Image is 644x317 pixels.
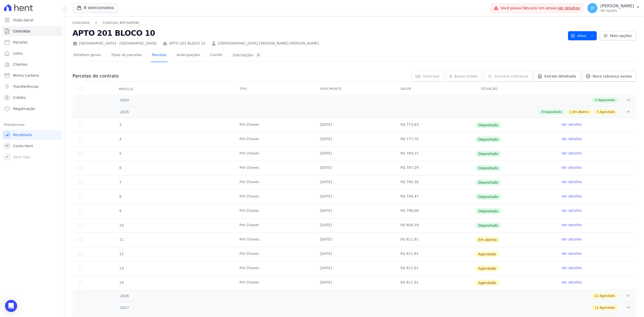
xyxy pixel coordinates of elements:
[13,73,39,78] span: Minha Carteira
[78,238,83,242] input: default
[542,110,544,114] span: 8
[2,26,62,36] a: Contratos
[475,165,501,171] span: Depositado
[475,237,500,243] span: Em Aberto
[394,276,475,290] td: R$ 811,91
[561,179,582,184] a: Ver detalhe
[394,84,475,94] th: Valor
[561,280,582,285] a: Ver detalhe
[394,161,475,175] td: R$ 787,29
[597,110,599,114] span: 3
[13,18,33,23] span: Visão Geral
[110,49,143,62] a: Tipos de parcelas
[255,53,261,58] div: 0
[600,31,636,40] a: Mais opções
[600,9,634,13] p: Ver opções
[4,122,60,128] div: Plataformas
[119,137,122,141] span: 4
[561,251,582,256] a: Ver detalhe
[103,20,140,25] a: Contrato #07ad048c
[78,123,83,127] input: Só é possível selecionar pagamentos em aberto
[119,209,122,213] span: 9
[475,194,501,200] span: Depositado
[314,261,394,275] td: [DATE]
[78,266,83,270] input: default
[233,218,314,232] td: Pré Chaves
[72,73,119,79] h3: Parcelas do contrato
[475,84,555,94] th: Situação
[561,237,582,242] a: Ver detalhe
[209,49,223,62] a: Carnês
[544,74,576,79] span: Extrato detalhado
[475,122,501,128] span: Depositado
[233,161,314,175] td: Pré Chaves
[314,161,394,175] td: [DATE]
[119,266,124,270] span: 13
[72,20,140,25] nav: Breadcrumb
[78,252,83,256] input: default
[314,118,394,132] td: [DATE]
[233,261,314,275] td: Pré Chaves
[120,98,129,103] span: 2024
[119,223,124,227] span: 10
[314,147,394,161] td: [DATE]
[394,132,475,146] td: R$ 777,70
[534,71,580,82] a: Extrato detalhado
[593,74,632,79] span: Nova cobrança avulsa
[394,204,475,218] td: R$ 799,08
[591,6,594,10] span: JP
[5,300,17,312] div: Open Intercom Messenger
[233,276,314,290] td: Pré Chaves
[233,190,314,204] td: Pré Chaves
[475,151,501,157] span: Depositado
[78,166,83,170] input: Só é possível selecionar pagamentos em aberto
[13,106,35,111] span: Negativação
[570,31,586,40] span: Ativo
[598,98,615,102] span: Depositado
[314,175,394,189] td: [DATE]
[394,190,475,204] td: R$ 794,47
[72,27,564,39] h2: APTO 201 BLOCO 10
[233,175,314,189] td: Pré Chaves
[78,152,83,156] input: Só é possível selecionar pagamentos em aberto
[151,49,168,62] a: Parcelas
[600,4,634,9] p: [PERSON_NAME]
[119,151,122,155] span: 5
[233,147,314,161] td: Pré Chaves
[119,194,122,199] span: 8
[2,104,62,114] a: Negativação
[561,265,582,270] a: Ver detalhe
[558,6,580,10] a: Ver detalhes
[544,110,561,114] span: Depositado
[13,95,26,100] span: Crédito
[314,276,394,290] td: [DATE]
[2,15,62,25] a: Visão Geral
[119,180,122,184] span: 7
[561,151,582,156] a: Ver detalhe
[233,204,314,218] td: Pré Chaves
[113,84,139,94] div: Parcela
[394,175,475,189] td: R$ 790,36
[475,222,501,228] span: Depositado
[119,252,124,256] span: 12
[610,33,632,38] span: Mais opções
[570,110,572,114] span: 1
[2,93,62,103] a: Crédito
[2,48,62,58] a: Lotes
[72,3,118,13] button: 8 selecionados
[13,51,23,56] span: Lotes
[233,84,314,94] th: Tipo
[119,123,122,127] span: 3
[314,132,394,146] td: [DATE]
[72,20,90,25] a: Contratos
[2,130,62,140] a: Recebíveis
[475,179,501,185] span: Depositado
[233,132,314,146] td: Pré Chaves
[2,141,62,151] a: Conta Hent
[119,281,124,285] span: 14
[78,180,83,184] input: Só é possível selecionar pagamentos em aberto
[475,265,499,271] span: Agendado
[394,247,475,261] td: R$ 811,91
[314,204,394,218] td: [DATE]
[120,109,129,115] span: 2025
